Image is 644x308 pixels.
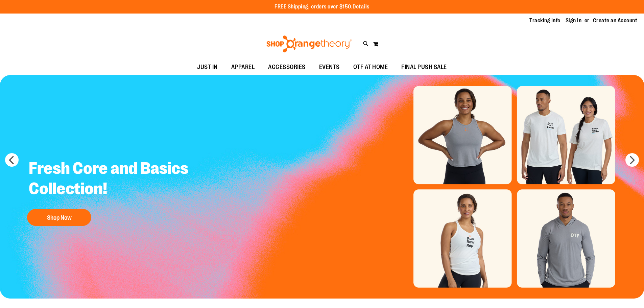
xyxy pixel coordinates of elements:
a: APPAREL [224,60,262,75]
span: ACCESSORIES [268,60,306,75]
a: Sign In [566,17,582,24]
button: prev [5,153,19,167]
button: next [625,153,639,167]
a: Create an Account [593,17,638,24]
a: FINAL PUSH SALE [395,60,454,75]
a: JUST IN [190,60,224,75]
a: Details [353,4,369,10]
a: EVENTS [312,60,347,75]
a: OTF AT HOME [347,60,395,75]
span: APPAREL [231,60,255,75]
h2: Fresh Core and Basics Collection! [24,153,204,206]
p: FREE Shipping, orders over $150. [275,3,369,11]
a: ACCESSORIES [261,60,312,75]
button: Shop Now [27,209,91,226]
span: OTF AT HOME [353,60,388,75]
a: Tracking Info [529,17,560,24]
a: Fresh Core and Basics Collection! Shop Now [24,153,204,229]
span: EVENTS [319,60,340,75]
img: Shop Orangetheory [265,35,353,52]
span: FINAL PUSH SALE [401,60,447,75]
span: JUST IN [197,60,218,75]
